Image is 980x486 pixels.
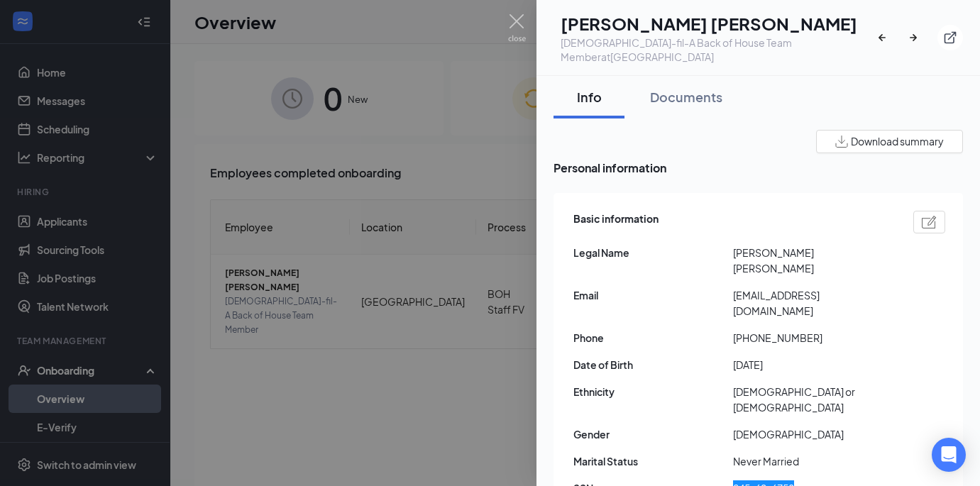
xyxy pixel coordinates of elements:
[733,287,893,319] span: [EMAIL_ADDRESS][DOMAIN_NAME]
[573,211,659,233] span: Basic information
[875,25,901,50] button: ArrowLeftNew
[816,130,963,153] button: Download summary
[733,384,893,415] span: [DEMOGRAPHIC_DATA] or [DEMOGRAPHIC_DATA]
[937,25,963,50] button: ExternalLink
[943,31,957,45] svg: ExternalLink
[906,31,920,45] svg: ArrowRight
[733,426,893,442] span: [DEMOGRAPHIC_DATA]
[554,159,963,177] span: Personal information
[875,31,889,45] svg: ArrowLeftNew
[733,453,893,469] span: Never Married
[573,357,733,372] span: Date of Birth
[561,11,875,35] h1: [PERSON_NAME] [PERSON_NAME]
[573,245,733,260] span: Legal Name
[932,438,966,472] div: Open Intercom Messenger
[650,88,722,106] div: Documents
[573,384,733,399] span: Ethnicity
[573,453,733,469] span: Marital Status
[733,357,893,372] span: [DATE]
[573,330,733,346] span: Phone
[561,35,875,64] div: [DEMOGRAPHIC_DATA]-fil-A Back of House Team Member at [GEOGRAPHIC_DATA]
[851,134,944,149] span: Download summary
[906,25,932,50] button: ArrowRight
[573,426,733,442] span: Gender
[733,245,893,276] span: [PERSON_NAME] [PERSON_NAME]
[733,330,893,346] span: [PHONE_NUMBER]
[573,287,733,303] span: Email
[568,88,610,106] div: Info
